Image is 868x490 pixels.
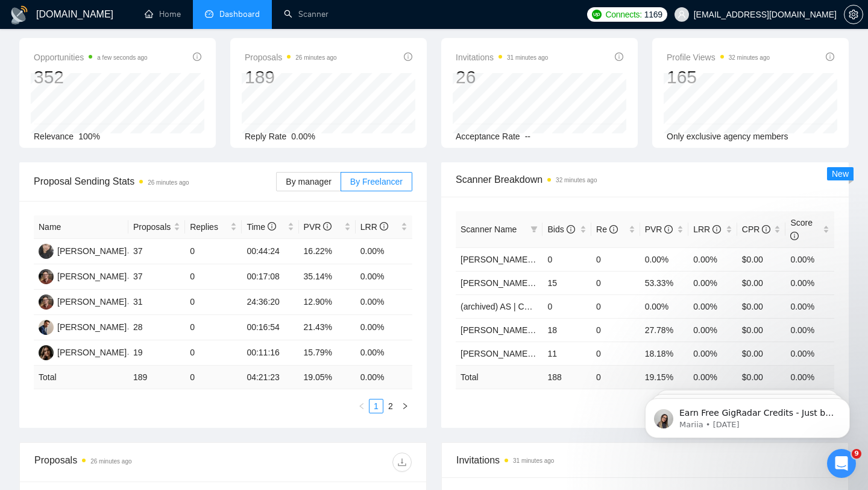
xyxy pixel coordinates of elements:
[10,5,29,25] img: logo
[640,318,689,342] td: 27.78%
[609,225,618,234] span: info-circle
[688,247,737,271] td: 0.00%
[128,366,185,389] td: 189
[737,247,786,271] td: $0.00
[542,365,591,389] td: 188
[507,54,548,61] time: 31 minutes ago
[605,8,641,21] span: Connects:
[456,66,548,89] div: 26
[688,294,737,318] td: 0.00%
[360,222,388,232] span: LRR
[645,224,673,234] span: PVR
[785,318,834,342] td: 0.00%
[185,215,242,239] th: Replies
[205,10,213,18] span: dashboard
[247,222,275,232] span: Time
[790,218,813,241] span: Score
[688,365,737,389] td: 0.00 %
[640,294,689,318] td: 0.00%
[185,290,242,315] td: 0
[242,340,298,366] td: 00:11:16
[567,225,575,234] span: info-circle
[591,318,640,342] td: 0
[34,66,148,89] div: 352
[286,177,331,186] span: By manager
[145,9,181,19] a: homeHome
[456,453,834,468] span: Invitations
[664,225,673,234] span: info-circle
[528,220,540,238] span: filter
[356,290,412,315] td: 0.00%
[34,215,128,239] th: Name
[640,365,689,389] td: 19.15 %
[356,264,412,290] td: 0.00%
[591,342,640,365] td: 0
[57,270,127,283] div: [PERSON_NAME]
[299,239,356,264] td: 16.22%
[712,225,721,234] span: info-circle
[323,222,332,231] span: info-circle
[133,220,171,234] span: Proposals
[785,271,834,294] td: 0.00%
[299,264,356,290] td: 35.14%
[369,399,383,413] li: 1
[299,290,356,315] td: 12.90%
[461,255,687,264] a: [PERSON_NAME] | Shopify/Ecom | KS - lower requirements
[299,315,356,340] td: 21.43%
[398,399,412,413] button: right
[185,264,242,290] td: 0
[97,54,147,61] time: a few seconds ago
[596,224,618,234] span: Re
[785,365,834,389] td: 0.00 %
[291,132,315,141] span: 0.00%
[556,177,597,183] time: 32 minutes ago
[737,294,786,318] td: $0.00
[370,399,383,413] a: 1
[832,169,849,179] span: New
[39,269,54,284] img: AP
[513,457,554,464] time: 31 minutes ago
[640,342,689,365] td: 18.18%
[39,345,54,360] img: AS
[57,295,127,308] div: [PERSON_NAME]
[827,449,856,478] iframe: Intercom live chat
[461,278,601,288] a: [PERSON_NAME] | Web Design | DA
[542,271,591,294] td: 15
[456,172,834,187] span: Scanner Breakdown
[34,132,74,141] span: Relevance
[350,177,403,186] span: By Freelancer
[456,132,520,141] span: Acceptance Rate
[542,318,591,342] td: 18
[542,294,591,318] td: 0
[667,50,770,65] span: Profile Views
[242,239,298,264] td: 00:44:24
[128,239,185,264] td: 37
[729,54,770,61] time: 32 minutes ago
[219,9,260,19] span: Dashboard
[268,222,276,231] span: info-circle
[688,271,737,294] td: 0.00%
[245,50,337,65] span: Proposals
[39,246,127,255] a: VP[PERSON_NAME]
[401,402,409,410] span: right
[456,365,542,389] td: Total
[57,320,127,334] div: [PERSON_NAME]
[34,174,276,189] span: Proposal Sending Stats
[762,225,770,234] span: info-circle
[245,132,286,141] span: Reply Rate
[39,320,54,335] img: AM
[640,271,689,294] td: 53.33%
[461,349,567,358] a: [PERSON_NAME] | RN | KS
[790,232,799,240] span: info-circle
[128,340,185,366] td: 19
[128,290,185,315] td: 31
[393,457,411,467] span: download
[39,271,127,281] a: AP[PERSON_NAME]
[242,366,298,389] td: 04:21:23
[34,50,148,65] span: Opportunities
[591,294,640,318] td: 0
[284,9,329,19] a: searchScanner
[615,52,623,61] span: info-circle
